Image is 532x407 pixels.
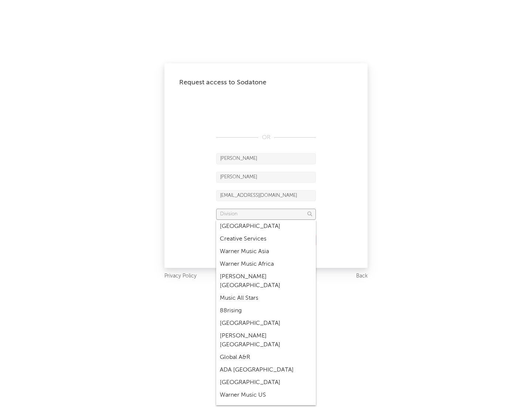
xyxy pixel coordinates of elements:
[216,292,316,305] div: Music All Stars
[216,270,316,292] div: [PERSON_NAME] [GEOGRAPHIC_DATA]
[216,245,316,258] div: Warner Music Asia
[216,190,316,201] input: Email
[216,153,316,164] input: First Name
[216,305,316,317] div: 88rising
[216,330,316,351] div: [PERSON_NAME] [GEOGRAPHIC_DATA]
[216,172,316,183] input: Last Name
[216,233,316,245] div: Creative Services
[216,364,316,376] div: ADA [GEOGRAPHIC_DATA]
[164,272,197,281] a: Privacy Policy
[216,258,316,270] div: Warner Music Africa
[216,317,316,330] div: [GEOGRAPHIC_DATA]
[216,133,316,142] div: OR
[356,272,368,281] a: Back
[216,351,316,364] div: Global A&R
[216,209,316,220] input: Division
[179,78,353,87] div: Request access to Sodatone
[216,389,316,401] div: Warner Music US
[216,376,316,389] div: [GEOGRAPHIC_DATA]
[216,220,316,233] div: [GEOGRAPHIC_DATA]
